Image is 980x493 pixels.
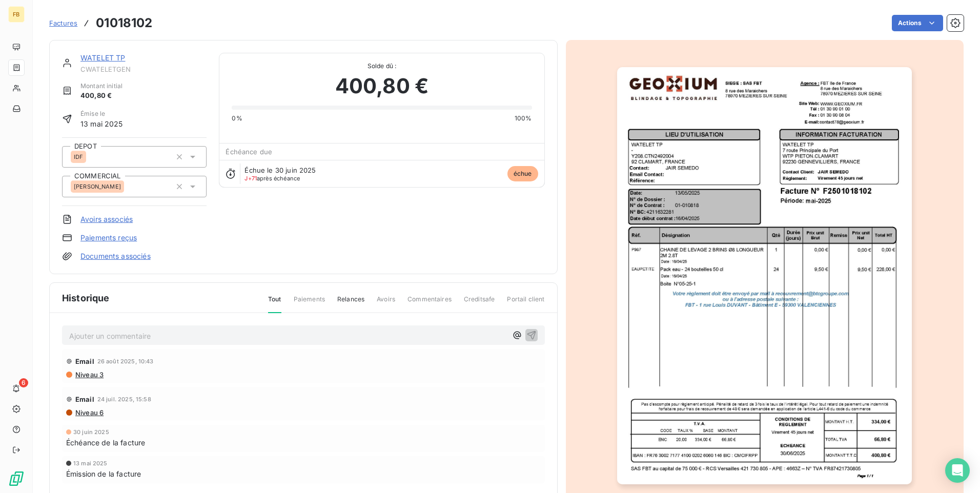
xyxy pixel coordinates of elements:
[19,378,28,387] span: 6
[294,295,325,312] span: Paiements
[74,408,104,417] span: Niveau 6
[75,395,94,403] span: Email
[80,233,137,243] a: Paiements reçus
[80,65,207,73] span: CWATELETGEN
[80,91,122,101] span: 400,80 €
[74,371,104,379] span: Niveau 3
[945,458,970,483] div: Open Intercom Messenger
[66,468,141,479] span: Émission de la facture
[97,358,154,364] span: 26 août 2025, 10:43
[337,295,364,312] span: Relances
[74,183,121,190] span: [PERSON_NAME]
[244,175,300,181] span: après échéance
[62,291,110,305] span: Historique
[617,67,912,484] img: invoice_thumbnail
[8,6,25,23] div: FB
[66,437,145,448] span: Échéance de la facture
[73,460,108,466] span: 13 mai 2025
[80,251,151,261] a: Documents associés
[80,109,123,118] span: Émise le
[377,295,395,312] span: Avoirs
[232,114,242,123] span: 0%
[464,295,495,312] span: Creditsafe
[75,357,94,365] span: Email
[49,19,77,27] span: Factures
[268,295,281,313] span: Tout
[80,214,133,224] a: Avoirs associés
[74,154,83,160] span: IDF
[96,14,152,32] h3: 01018102
[335,71,428,101] span: 400,80 €
[8,470,25,487] img: Logo LeanPay
[226,148,272,156] span: Échéance due
[73,429,109,435] span: 30 juin 2025
[232,61,532,71] span: Solde dû :
[80,81,122,91] span: Montant initial
[80,53,126,62] a: WATELET TP
[507,295,544,312] span: Portail client
[244,175,257,182] span: J+71
[244,166,316,174] span: Échue le 30 juin 2025
[892,15,943,31] button: Actions
[515,114,532,123] span: 100%
[97,396,151,402] span: 24 juil. 2025, 15:58
[80,118,123,129] span: 13 mai 2025
[49,18,77,28] a: Factures
[507,166,538,181] span: échue
[407,295,452,312] span: Commentaires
